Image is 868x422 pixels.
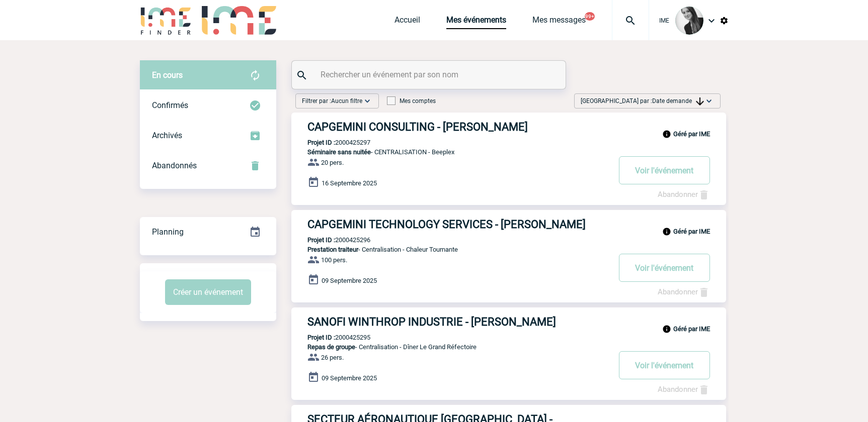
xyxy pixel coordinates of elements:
[307,148,371,156] span: Séminaire sans nuitée
[318,67,542,82] input: Rechercher un événement par son nom
[291,334,370,341] p: 2000425295
[321,159,344,166] span: 20 pers.
[619,351,710,379] button: Voir l'événement
[322,374,377,382] span: 09 Septembre 2025
[307,139,335,146] b: Projet ID :
[291,315,726,328] a: SANOFI WINTHROP INDUSTRIE - [PERSON_NAME]
[652,97,704,104] span: Date demande
[152,100,188,110] span: Confirmés
[140,121,276,151] div: Retrouvez ici tous les événements que vous avez décidé d'archiver
[619,156,710,184] button: Voir l'événement
[662,325,671,334] img: info_black_24dp.svg
[307,334,335,341] b: Projet ID :
[140,217,276,246] a: Planning
[140,151,276,181] div: Retrouvez ici tous vos événements annulés
[291,246,609,253] p: - Centralisation - Chaleur Tournante
[291,121,726,133] a: CAPGEMINI CONSULTING - [PERSON_NAME]
[673,130,710,138] b: Géré par IME
[331,97,362,104] span: Aucun filtre
[394,15,420,29] a: Accueil
[675,7,703,35] img: 101050-0.jpg
[659,17,669,24] span: IME
[307,236,335,244] b: Projet ID :
[140,60,276,90] div: Retrouvez ici tous vos évènements avant confirmation
[662,130,671,139] img: info_black_24dp.svg
[140,6,192,35] img: IME-Finder
[152,227,184,237] span: Planning
[362,96,372,106] img: baseline_expand_more_white_24dp-b.png
[658,385,710,394] a: Abandonner
[302,96,362,106] span: Filtrer par :
[696,97,704,105] img: arrow_downward.png
[307,121,609,133] h3: CAPGEMINI CONSULTING - [PERSON_NAME]
[387,97,436,104] label: Mes comptes
[291,218,726,231] a: CAPGEMINI TECHNOLOGY SERVICES - [PERSON_NAME]
[152,70,183,80] span: En cours
[585,12,595,21] button: 99+
[532,15,586,29] a: Mes messages
[307,315,609,328] h3: SANOFI WINTHROP INDUSTRIE - [PERSON_NAME]
[321,256,347,264] span: 100 pers.
[322,179,377,187] span: 16 Septembre 2025
[165,279,251,305] button: Créer un événement
[658,287,710,296] a: Abandonner
[152,161,197,170] span: Abandonnés
[140,217,276,247] div: Retrouvez ici tous vos événements organisés par date et état d'avancement
[307,343,355,351] span: Repas de groupe
[581,96,704,106] span: [GEOGRAPHIC_DATA] par :
[291,139,370,146] p: 2000425297
[322,277,377,284] span: 09 Septembre 2025
[291,148,609,156] p: - CENTRALISATION - Beeplex
[658,190,710,199] a: Abandonner
[662,227,671,236] img: info_black_24dp.svg
[704,96,714,106] img: baseline_expand_more_white_24dp-b.png
[673,228,710,235] b: Géré par IME
[307,218,609,231] h3: CAPGEMINI TECHNOLOGY SERVICES - [PERSON_NAME]
[307,246,358,253] span: Prestation traiteur
[673,325,710,333] b: Géré par IME
[446,15,506,29] a: Mes événements
[619,254,710,282] button: Voir l'événement
[152,131,182,140] span: Archivés
[291,236,370,244] p: 2000425296
[291,343,609,351] p: - Centralisation - Dîner Le Grand Réfectoire
[321,354,344,361] span: 26 pers.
